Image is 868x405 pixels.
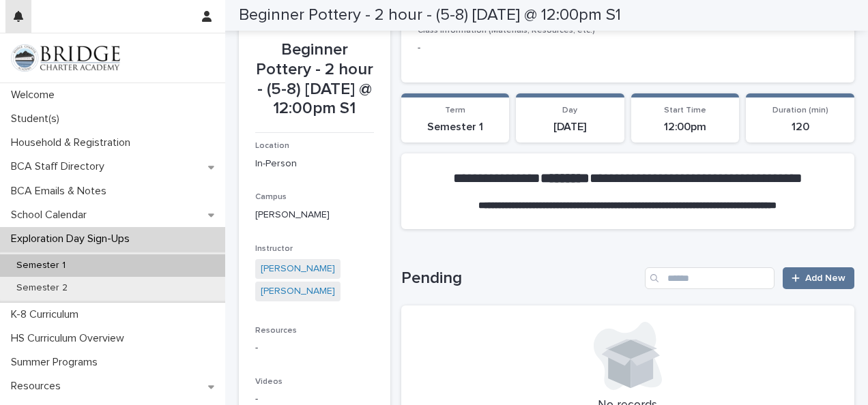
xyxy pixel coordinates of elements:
p: Semester 1 [409,121,502,134]
a: [PERSON_NAME] [261,262,335,276]
span: Resources [255,327,297,335]
p: K-8 Curriculum [5,308,89,321]
p: Summer Programs [5,356,108,369]
p: - [418,41,839,55]
p: [PERSON_NAME] [255,208,374,222]
p: School Calendar [5,209,98,222]
span: Start Time [664,106,706,115]
p: Resources [5,380,72,393]
p: BCA Emails & Notes [5,185,117,198]
p: In-Person [255,157,374,171]
p: Beginner Pottery - 2 hour - (5-8) [DATE] @ 12:00pm S1 [255,40,374,119]
span: Location [255,142,289,150]
p: 120 [754,121,846,134]
p: HS Curriculum Overview [5,332,135,345]
p: Semester 2 [5,282,78,294]
p: Welcome [5,89,66,102]
span: Day [562,106,577,115]
img: V1C1m3IdTEidaUdm9Hs0 [11,44,120,72]
span: Videos [255,378,283,386]
p: 12:00pm [639,121,732,134]
a: [PERSON_NAME] [261,284,335,299]
h2: Beginner Pottery - 2 hour - (5-8) [DATE] @ 12:00pm S1 [239,5,621,25]
span: Campus [255,193,287,201]
p: BCA Staff Directory [5,160,115,173]
p: [DATE] [524,121,616,134]
span: Add New [805,273,845,283]
span: Instructor [255,245,293,253]
span: Term [445,106,465,115]
p: Household & Registration [5,136,141,149]
a: Add New [783,267,854,289]
p: Semester 1 [5,260,76,271]
p: Exploration Day Sign-Ups [5,232,141,245]
h1: Pending [401,269,639,288]
input: Search [645,267,775,289]
p: - [255,341,374,355]
span: Class Information (Materials, Resources, etc.) [418,27,595,35]
span: Duration (min) [772,106,828,115]
p: Student(s) [5,112,70,125]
